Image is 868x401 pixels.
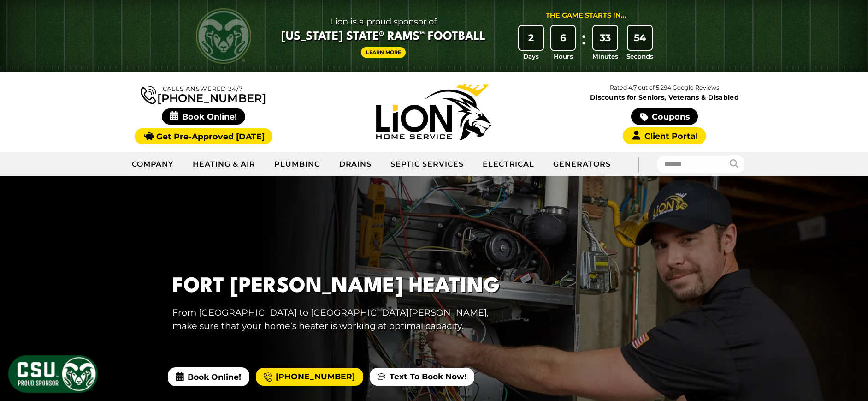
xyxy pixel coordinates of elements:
[381,153,473,176] a: Septic Services
[256,368,363,386] a: [PHONE_NUMBER]
[593,26,617,50] div: 33
[123,153,184,176] a: Company
[631,108,697,125] a: Coupons
[265,153,330,176] a: Plumbing
[523,52,539,61] span: Days
[519,26,543,50] div: 2
[551,94,778,101] span: Discounts for Seniors, Veterans & Disabled
[376,84,491,140] img: Lion Home Service
[281,14,485,29] span: Lion is a proud sponsor of
[183,153,265,176] a: Heating & Air
[370,368,474,386] a: Text To Book Now!
[554,52,573,61] span: Hours
[544,153,620,176] a: Generators
[592,52,618,61] span: Minutes
[551,26,575,50] div: 6
[620,152,657,176] div: |
[168,367,249,386] span: Book Online!
[196,8,251,64] img: CSU Rams logo
[141,84,266,104] a: [PHONE_NUMBER]
[549,83,779,93] p: Rated 4.7 out of 5,294 Google Reviews
[579,26,588,61] div: :
[628,26,652,50] div: 54
[330,153,382,176] a: Drains
[162,108,245,125] span: Book Online!
[626,52,653,61] span: Seconds
[172,306,508,333] p: From [GEOGRAPHIC_DATA] to [GEOGRAPHIC_DATA][PERSON_NAME], make sure that your home’s heater is wo...
[623,127,706,144] a: Client Portal
[546,11,626,21] div: The Game Starts in...
[281,29,485,45] span: [US_STATE] State® Rams™ Football
[172,271,508,302] h1: Fort [PERSON_NAME] Heating
[7,354,99,394] img: CSU Sponsor Badge
[473,153,544,176] a: Electrical
[135,128,272,144] a: Get Pre-Approved [DATE]
[361,47,406,58] a: Learn More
